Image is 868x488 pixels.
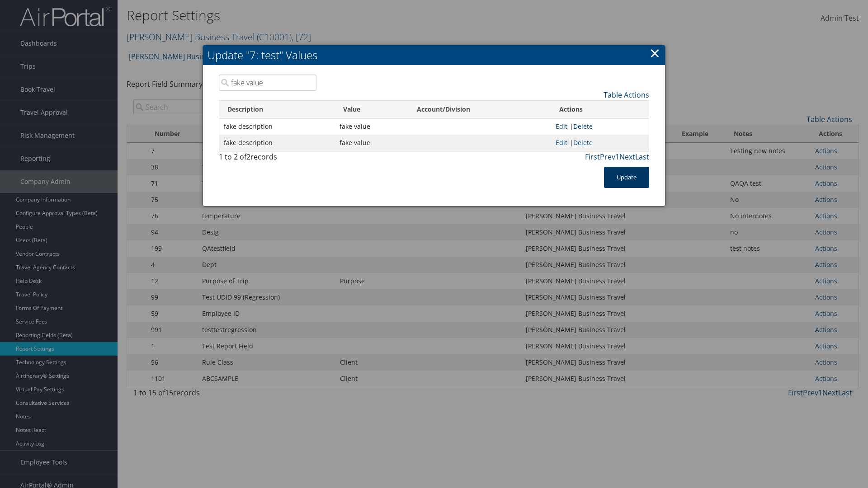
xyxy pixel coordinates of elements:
a: Delete [573,138,593,147]
td: | [551,118,649,135]
a: × [650,44,660,62]
h2: Update "7: test" Values [203,45,665,65]
td: fake value [335,135,409,151]
a: Delete [573,122,593,131]
a: Last [635,152,649,162]
th: Account/Division: activate to sort column ascending [409,101,551,118]
th: Description: activate to sort column descending [219,101,335,118]
td: | [551,135,649,151]
button: Update [604,167,649,188]
a: Edit [556,122,567,131]
a: First [585,152,600,162]
div: 1 to 2 of records [219,151,316,167]
a: Table Actions [604,90,649,100]
td: fake description [219,135,335,151]
th: Actions [551,101,649,118]
a: Prev [600,152,615,162]
td: fake description [219,118,335,135]
input: Search [219,75,316,91]
th: Value: activate to sort column ascending [335,101,409,118]
td: fake value [335,118,409,135]
span: 2 [246,152,250,162]
a: 1 [615,152,619,162]
a: Edit [556,138,567,147]
a: Next [619,152,635,162]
